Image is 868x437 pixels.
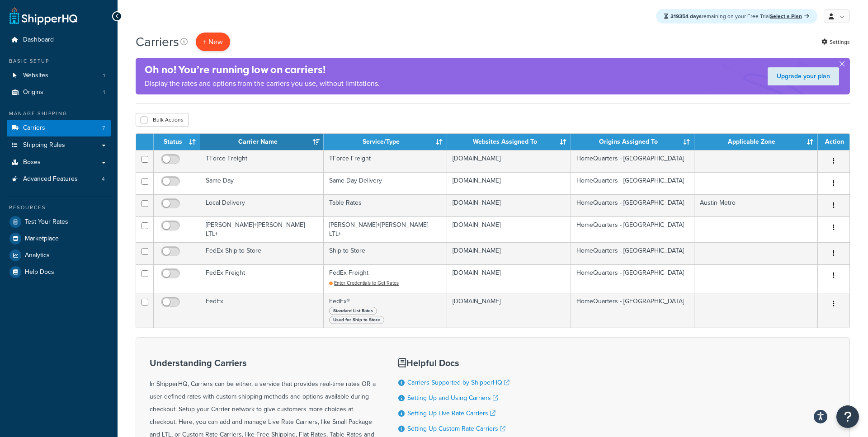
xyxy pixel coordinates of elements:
[324,194,447,216] td: Table Rates
[23,124,45,132] span: Carriers
[768,67,839,85] a: Upgrade your plan
[23,141,65,149] span: Shipping Rules
[7,110,111,117] div: Manage Shipping
[656,9,817,23] div: remaining on your Free Trial
[447,264,571,293] td: [DOMAIN_NAME]
[571,293,694,328] td: HomeQuarters - [GEOGRAPHIC_DATA]
[200,216,324,242] td: [PERSON_NAME]+[PERSON_NAME] LTL+
[324,134,447,150] th: Service/Type: activate to sort column ascending
[407,393,498,403] a: Setting Up and Using Carriers
[407,409,495,418] a: Setting Up Live Rate Carriers
[447,150,571,172] td: [DOMAIN_NAME]
[200,264,324,293] td: FedEx Freight
[23,159,41,166] span: Boxes
[103,89,105,96] span: 1
[23,175,78,183] span: Advanced Features
[571,194,694,216] td: HomeQuarters - [GEOGRAPHIC_DATA]
[150,358,376,368] h3: Understanding Carriers
[7,84,111,101] li: Origins
[25,218,68,226] span: Test Your Rates
[694,134,818,150] th: Applicable Zone: activate to sort column ascending
[154,134,200,150] th: Status: activate to sort column ascending
[25,252,50,259] span: Analytics
[200,293,324,328] td: FedEx
[200,134,324,150] th: Carrier Name: activate to sort column ascending
[7,214,111,230] a: Test Your Rates
[7,137,111,154] a: Shipping Rules
[329,316,384,324] span: Used for Ship to Store
[103,72,105,80] span: 1
[407,424,505,433] a: Setting Up Custom Rate Carriers
[407,378,509,387] a: Carriers Supported by ShipperHQ
[7,120,111,136] li: Carriers
[7,120,111,136] a: Carriers 7
[7,230,111,247] a: Marketplace
[324,172,447,194] td: Same Day Delivery
[447,242,571,264] td: [DOMAIN_NAME]
[200,242,324,264] td: FedEx Ship to Store
[200,194,324,216] td: Local Delivery
[818,134,849,150] th: Action
[571,150,694,172] td: HomeQuarters - [GEOGRAPHIC_DATA]
[200,172,324,194] td: Same Day
[23,89,43,96] span: Origins
[447,134,571,150] th: Websites Assigned To: activate to sort column ascending
[836,405,859,428] button: Open Resource Center
[7,204,111,211] div: Resources
[136,33,179,51] h1: Carriers
[23,72,48,80] span: Websites
[7,84,111,101] a: Origins 1
[196,33,230,51] button: + New
[329,279,399,287] a: Enter Credentials to Get Rates
[7,67,111,84] li: Websites
[7,154,111,171] a: Boxes
[7,32,111,48] a: Dashboard
[324,216,447,242] td: [PERSON_NAME]+[PERSON_NAME] LTL+
[25,235,59,243] span: Marketplace
[334,279,399,287] span: Enter Credentials to Get Rates
[571,134,694,150] th: Origins Assigned To: activate to sort column ascending
[102,124,105,132] span: 7
[324,150,447,172] td: TForce Freight
[102,175,105,183] span: 4
[145,77,380,90] p: Display the rates and options from the carriers you use, without limitations.
[398,358,516,368] h3: Helpful Docs
[571,242,694,264] td: HomeQuarters - [GEOGRAPHIC_DATA]
[447,172,571,194] td: [DOMAIN_NAME]
[7,171,111,188] li: Advanced Features
[694,194,818,216] td: Austin Metro
[7,57,111,65] div: Basic Setup
[23,36,54,44] span: Dashboard
[329,307,377,315] span: Standard List Rates
[324,242,447,264] td: Ship to Store
[670,12,702,20] strong: 319354 days
[447,194,571,216] td: [DOMAIN_NAME]
[145,62,380,77] h4: Oh no! You’re running low on carriers!
[571,216,694,242] td: HomeQuarters - [GEOGRAPHIC_DATA]
[821,36,850,48] a: Settings
[324,293,447,328] td: FedEx®
[324,264,447,293] td: FedEx Freight
[136,113,189,127] button: Bulk Actions
[7,171,111,188] a: Advanced Features 4
[9,7,77,25] a: ShipperHQ Home
[200,150,324,172] td: TForce Freight
[7,247,111,263] a: Analytics
[447,216,571,242] td: [DOMAIN_NAME]
[25,268,54,276] span: Help Docs
[770,12,809,20] a: Select a Plan
[447,293,571,328] td: [DOMAIN_NAME]
[571,264,694,293] td: HomeQuarters - [GEOGRAPHIC_DATA]
[571,172,694,194] td: HomeQuarters - [GEOGRAPHIC_DATA]
[7,264,111,280] a: Help Docs
[7,67,111,84] a: Websites 1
